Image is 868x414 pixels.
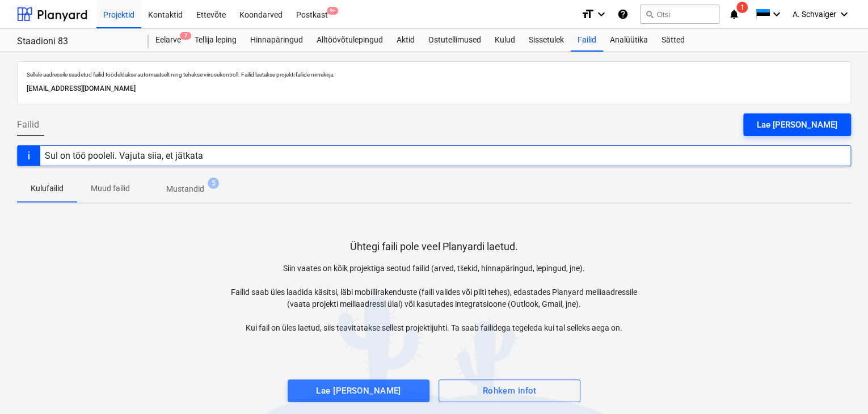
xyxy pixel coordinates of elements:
[837,7,851,21] i: keyboard_arrow_down
[288,379,429,402] button: Lae [PERSON_NAME]
[350,240,518,254] p: Ühtegi faili pole veel Planyardi laetud.
[736,2,748,13] span: 1
[208,178,219,189] span: 5
[811,360,868,414] iframe: Chat Widget
[617,7,629,21] i: Abikeskus
[571,29,603,52] a: Failid
[31,183,64,195] p: Kulufailid
[149,29,188,52] a: Eelarve7
[149,29,188,52] div: Eelarve
[27,71,841,78] p: Sellele aadressile saadetud failid töödeldakse automaatselt ning tehakse viirusekontroll. Failid ...
[17,36,135,48] div: Staadioni 83
[188,29,243,52] a: Tellija leping
[640,5,719,24] button: Otsi
[811,360,868,414] div: Vestlusvidin
[793,10,836,19] span: A. Schvaiger
[17,118,39,132] span: Failid
[180,32,191,40] span: 7
[166,183,204,195] p: Mustandid
[770,7,783,21] i: keyboard_arrow_down
[226,263,643,334] p: Siin vaates on kõik projektiga seotud failid (arved, tšekid, hinnapäringud, lepingud, jne). Faili...
[581,7,595,21] i: format_size
[327,7,338,15] span: 9+
[655,29,692,52] a: Sätted
[91,183,130,195] p: Muud failid
[757,117,837,132] div: Lae [PERSON_NAME]
[316,383,401,398] div: Lae [PERSON_NAME]
[645,10,654,19] span: search
[482,383,536,398] div: Rohkem infot
[522,29,571,52] a: Sissetulek
[390,29,422,52] a: Aktid
[488,29,522,52] a: Kulud
[310,29,390,52] a: Alltöövõtulepingud
[45,150,203,161] div: Sul on töö pooleli. Vajuta siia, et jätkata
[439,379,580,402] button: Rohkem infot
[595,7,608,21] i: keyboard_arrow_down
[603,29,655,52] a: Analüütika
[422,29,488,52] a: Ostutellimused
[27,83,841,95] p: [EMAIL_ADDRESS][DOMAIN_NAME]
[728,7,740,21] i: notifications
[243,29,310,52] a: Hinnapäringud
[743,113,851,136] button: Lae [PERSON_NAME]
